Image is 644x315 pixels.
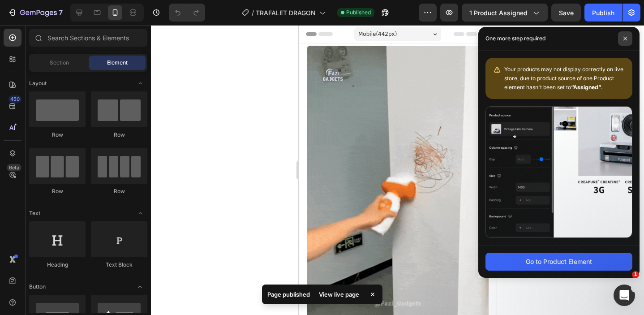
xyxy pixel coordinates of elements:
div: Beta [7,164,21,171]
iframe: Intercom live chat [614,285,635,306]
div: Text Block [91,261,147,269]
div: Go to Product Element [526,257,592,266]
div: Row [29,131,86,139]
span: Toggle open [133,280,147,294]
div: Row [91,187,147,195]
div: Row [29,187,86,195]
span: Toggle open [133,206,147,220]
span: 1 [632,271,639,278]
button: Save [551,4,581,22]
span: Button [29,283,46,291]
span: Toggle open [133,76,147,91]
span: Published [346,9,371,17]
button: Go to Product Element [485,253,632,271]
div: Undo/Redo [169,4,205,22]
div: Row [91,131,147,139]
span: Section [50,59,69,67]
p: Page published [267,290,310,299]
div: 450 [9,95,21,103]
span: Your products may not display correctly on live store, due to product source of one Product eleme... [504,66,623,91]
div: Publish [592,8,614,17]
div: View live page [313,288,365,301]
span: 1 product assigned [469,8,528,17]
span: / [252,8,254,17]
b: “Assigned” [571,84,601,91]
input: Search Sections & Elements [29,29,147,47]
span: Element [107,59,128,67]
button: 7 [4,4,67,22]
button: Publish [584,4,622,22]
div: Heading [29,261,86,269]
span: Text [29,209,40,217]
iframe: Design area [299,25,497,315]
span: Layout [29,79,47,87]
p: 7 [59,7,63,18]
span: TRAFALET DRAGON [256,8,316,17]
p: One more step required [485,34,545,43]
button: 1 product assigned [462,4,548,22]
span: Save [559,9,574,17]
